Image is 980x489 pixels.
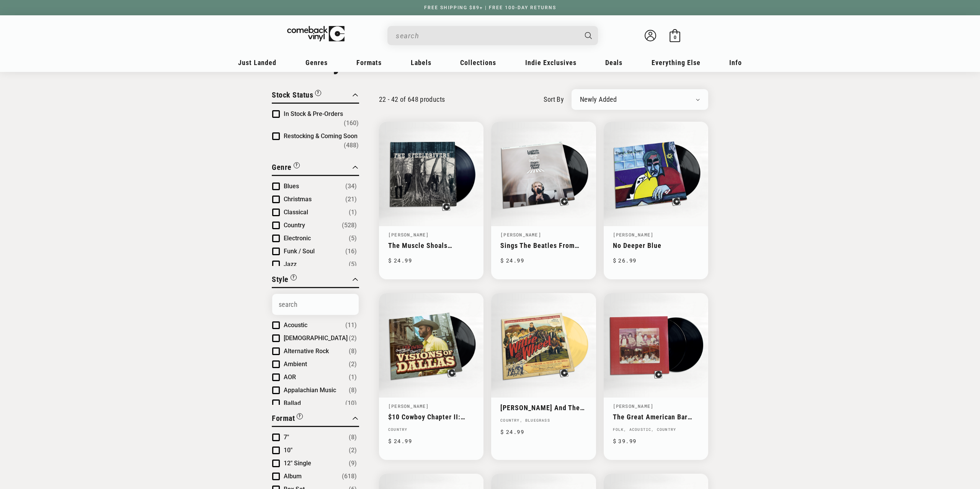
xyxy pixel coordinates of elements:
[613,241,699,249] a: No Deeper Blue
[284,235,311,242] span: Electronic
[284,261,297,268] span: Jazz
[272,89,321,103] button: Filter by Stock Status
[284,447,292,454] span: 10"
[238,59,276,67] span: Just Landed
[272,414,295,423] span: Format
[349,386,357,395] span: Number of products: (8)
[284,209,308,216] span: Classical
[349,208,357,217] span: Number of products: (1)
[342,221,357,230] span: Number of products: (528)
[349,446,357,455] span: Number of products: (2)
[388,231,429,238] a: [PERSON_NAME]
[345,321,357,330] span: Number of products: (11)
[284,434,289,441] span: 7"
[272,412,303,426] button: Filter by Format
[284,183,299,190] span: Blues
[349,334,357,343] span: Number of products: (2)
[284,473,302,480] span: Album
[284,347,329,355] span: Alternative Rock
[349,433,357,442] span: Number of products: (8)
[284,373,296,381] span: AOR
[613,231,654,238] a: [PERSON_NAME]
[411,59,431,67] span: Labels
[345,247,357,256] span: Number of products: (16)
[379,95,445,103] p: 22 - 42 of 648 products
[500,231,541,238] a: [PERSON_NAME]
[284,360,307,368] span: Ambient
[272,274,297,287] button: Filter by Style
[342,472,357,481] span: Number of products: (618)
[272,163,292,172] span: Genre
[356,59,382,67] span: Formats
[284,110,343,117] span: In Stock & Pre-Orders
[284,222,305,229] span: Country
[605,59,622,67] span: Deals
[525,59,577,67] span: Indie Exclusives
[272,161,300,175] button: Filter by Genre
[345,182,357,191] span: Number of products: (34)
[388,403,429,409] a: [PERSON_NAME]
[460,59,496,67] span: Collections
[500,404,586,412] a: [PERSON_NAME] And The Wheel
[349,347,357,356] span: Number of products: (8)
[284,386,336,394] span: Appalachian Music
[305,59,328,67] span: Genres
[349,234,357,243] span: Number of products: (5)
[674,34,676,40] span: 0
[729,59,742,67] span: Info
[416,5,564,10] a: FREE SHIPPING $89+ | FREE 100-DAY RETURNS
[387,26,598,45] div: Search
[284,399,301,407] span: Ballad
[396,28,577,44] input: When autocomplete results are available use up and down arrows to review and enter to select
[349,260,357,269] span: Number of products: (5)
[578,26,599,45] button: Search
[272,90,313,99] span: Stock Status
[344,141,359,150] span: Number of products: (488)
[284,334,348,342] span: [DEMOGRAPHIC_DATA]
[613,403,654,409] a: [PERSON_NAME]
[284,460,311,467] span: 12" Single
[544,94,564,104] label: sort by
[500,241,586,249] a: Sings The Beatles From [GEOGRAPHIC_DATA]
[613,413,699,421] a: The Great American Bar Scene
[345,195,357,204] span: Number of products: (21)
[388,413,474,421] a: $10 Cowboy Chapter II: Visions Of Dallas
[284,248,315,255] span: Funk / Soul
[284,132,358,140] span: Restocking & Coming Soon
[284,321,307,329] span: Acoustic
[349,360,357,369] span: Number of products: (2)
[344,119,359,128] span: Number of products: (160)
[284,196,312,203] span: Christmas
[272,275,289,284] span: Style
[272,294,359,315] input: Search Options
[349,459,357,468] span: Number of products: (9)
[388,241,474,249] a: The Muscle Shoals Recoding
[349,373,357,382] span: Number of products: (1)
[345,399,357,408] span: Number of products: (10)
[652,59,701,67] span: Everything Else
